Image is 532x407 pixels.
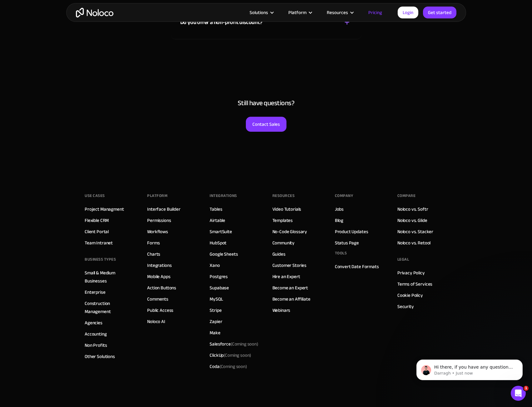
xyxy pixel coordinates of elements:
a: Noloco vs. Stacker [397,228,433,236]
a: Stripe [210,306,221,314]
div: Tools [335,248,347,258]
a: Client Portal [85,228,109,236]
a: Team Intranet [85,239,113,247]
a: Interface Builder [147,205,180,213]
a: Supabase [210,284,229,292]
a: Blog [335,216,343,224]
iframe: Intercom live chat [511,386,526,401]
div: Coda [210,362,247,370]
a: Customer Stories [272,261,307,269]
a: home [76,8,113,17]
div: Platform [281,8,319,17]
a: Become an Affiliate [272,295,311,303]
div: Solutions [242,8,281,17]
a: Project Managment [85,205,124,213]
a: Public Access [147,306,173,314]
a: Permissions [147,216,171,224]
a: Status Page [335,239,359,247]
a: Google Sheets [210,250,238,258]
a: Get started [423,7,456,18]
a: Enterprise [85,288,106,296]
a: Convert Date Formats [335,262,379,271]
a: Noloco vs. Softr [397,205,428,213]
div: Resources [272,191,295,200]
div: BUSINESS TYPES [85,255,116,264]
a: Video Tutorials [272,205,301,213]
a: Hire an Expert [272,272,300,281]
div: Legal [397,255,409,264]
a: Make [210,329,220,337]
div: Resources [319,8,360,17]
a: Jobs [335,205,344,213]
a: Flexible CRM [85,216,109,224]
div: Company [335,191,353,200]
div: Salesforce [210,340,258,348]
a: Mobile Apps [147,272,170,281]
a: SmartSuite [210,228,232,236]
div: Solutions [250,8,268,17]
a: Tables [210,205,222,213]
span: (Coming soon) [220,362,247,371]
a: HubSpot [210,239,226,247]
a: Noloco AI [147,317,165,326]
a: Charts [147,250,160,258]
div: Compare [397,191,416,200]
a: Forms [147,239,160,247]
a: Pricing [360,8,390,17]
a: Webinars [272,306,291,314]
a: Product Updates [335,228,368,236]
div: Platform [288,8,306,17]
div: Use Cases [85,191,105,200]
a: Noloco vs. Retool [397,239,430,247]
a: Login [398,7,418,18]
a: Non Profits [85,341,107,349]
a: Workflows [147,228,168,236]
a: Xano [210,261,220,269]
a: Guides [272,250,286,258]
a: Contact Sales [246,117,286,132]
a: Construction Management [85,299,135,316]
a: MySQL [210,295,223,303]
span: (Coming soon) [231,340,258,348]
a: Airtable [210,216,225,224]
a: Become an Expert [272,284,308,292]
div: Resources [327,8,348,17]
a: No-Code Glossary [272,228,307,236]
div: Do you offer a non-profit discount? [180,18,262,27]
h4: Still have questions? [72,99,460,107]
div: INTEGRATIONS [210,191,237,200]
a: Noloco vs. Glide [397,216,427,224]
a: Other Solutions [85,352,115,360]
a: Postgres [210,272,228,281]
div: ClickUp [210,351,251,359]
a: Zapier [210,317,222,326]
a: Agencies [85,319,102,327]
a: Templates [272,216,293,224]
a: Community [272,239,295,247]
a: Action Buttons [147,284,176,292]
a: Integrations [147,261,172,269]
a: Security [397,302,414,311]
a: Accounting [85,330,107,338]
span: (Coming soon) [224,351,251,360]
a: Comments [147,295,168,303]
a: Small & Medium Businesses [85,269,135,285]
div: + [344,17,350,28]
a: Terms of Services [397,280,432,288]
span: 1 [524,386,529,391]
a: Privacy Policy [397,269,425,277]
div: Platform [147,191,167,200]
a: Cookie Policy [397,291,423,299]
iframe: Intercom notifications message [407,346,532,390]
